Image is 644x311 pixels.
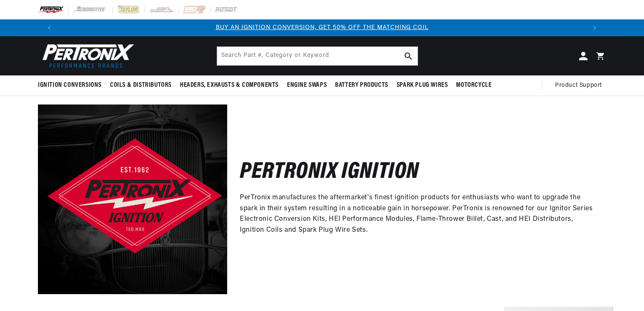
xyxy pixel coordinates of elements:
[17,19,627,36] slideshow-component: Translation missing: en.sections.announcements.announcement_bar
[456,81,491,90] span: Motorcycle
[58,23,586,32] div: 1 of 3
[58,23,586,32] div: Announcement
[555,75,606,96] summary: Product Support
[331,75,392,95] summary: Battery Products
[335,81,388,90] span: Battery Products
[216,24,429,31] a: BUY AN IGNITION CONVERSION, GET 50% OFF THE MATCHING COIL
[555,81,602,90] span: Product Support
[41,19,58,36] button: Translation missing: en.sections.announcements.previous_announcement
[176,75,283,95] summary: Headers, Exhausts & Components
[586,19,603,36] button: Translation missing: en.sections.announcements.next_announcement
[397,81,448,90] span: Spark Plug Wires
[38,75,106,95] summary: Ignition Conversions
[392,75,452,95] summary: Spark Plug Wires
[399,47,418,65] button: Search Part #, Category or Keyword
[240,163,419,182] h2: Pertronix Ignition
[38,105,227,294] img: Pertronix Ignition
[38,41,135,70] img: Pertronix
[283,75,331,95] summary: Engine Swaps
[217,47,418,65] input: Search Part #, Category or Keyword
[110,81,172,90] span: Coils & Distributors
[106,75,176,95] summary: Coils & Distributors
[240,193,593,236] p: PerTronix manufactures the aftermarket's finest ignition products for enthusiasts who want to upg...
[452,75,496,95] summary: Motorcycle
[180,81,279,90] span: Headers, Exhausts & Components
[38,81,102,90] span: Ignition Conversions
[287,81,327,90] span: Engine Swaps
